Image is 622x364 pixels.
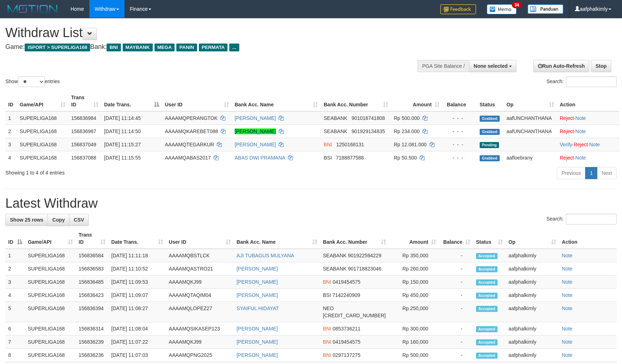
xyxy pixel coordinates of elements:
[236,305,279,311] a: SYAIFUL HIDAYAT
[25,44,90,51] span: ISPORT > SUPERLIGA168
[71,155,96,161] span: 156837088
[235,142,276,147] a: [PERSON_NAME]
[5,4,60,14] img: MOTION_logo.png
[439,322,473,335] td: -
[104,142,141,147] span: [DATE] 11:15:27
[165,115,218,121] span: AAAAMQPERANGTOK
[389,322,439,335] td: Rp 300,000
[333,352,361,358] span: Copy 0297137275 to clipboard
[480,129,500,135] span: Grabbed
[506,302,559,322] td: aafphalkimly
[506,228,559,249] th: Op: activate to sort column ascending
[562,305,573,311] a: Note
[336,155,364,161] span: Copy 7188877588 to clipboard
[323,253,347,258] span: SEABANK
[17,111,68,125] td: SUPERLIGA168
[166,228,234,249] th: User ID: activate to sort column ascending
[236,326,278,332] a: [PERSON_NAME]
[236,253,294,258] a: AJI TUBAGUS MULYANA
[480,116,500,122] span: Grabbed
[504,151,557,164] td: aafloebrany
[5,91,17,111] th: ID
[585,167,597,179] a: 1
[389,302,439,322] td: Rp 250,000
[323,313,386,318] span: Copy 5859459223534313 to clipboard
[566,214,617,224] input: Search:
[5,166,254,176] div: Showing 1 to 4 of 4 entries
[439,349,473,362] td: -
[76,249,108,262] td: 156836584
[236,292,278,298] a: [PERSON_NAME]
[71,142,96,147] span: 156837049
[333,279,361,285] span: Copy 0419454575 to clipboard
[166,302,234,322] td: AAAAMQLOPEZ27
[74,217,84,223] span: CSV
[166,349,234,362] td: AAAAMQPNG2025
[557,111,619,125] td: ·
[547,76,617,87] label: Search:
[17,151,68,164] td: SUPERLIGA168
[5,302,25,322] td: 5
[166,249,234,262] td: AAAAMQBSTLCK
[389,228,439,249] th: Amount: activate to sort column ascending
[76,228,108,249] th: Trans ID: activate to sort column ascending
[528,4,563,14] img: panduan.png
[76,275,108,289] td: 156836485
[76,335,108,349] td: 156836239
[5,111,17,125] td: 1
[445,154,474,161] div: - - -
[104,115,141,121] span: [DATE] 11:14:45
[589,142,600,147] a: Note
[394,128,420,134] span: Rp 234.000
[71,115,96,121] span: 156836984
[557,125,619,138] td: ·
[476,293,498,299] span: Accepted
[107,44,121,51] span: BNI
[439,228,473,249] th: Balance: activate to sort column ascending
[560,128,574,134] a: Reject
[348,266,381,272] span: Copy 901718823046 to clipboard
[557,138,619,151] td: · ·
[439,275,473,289] td: -
[323,326,331,332] span: BNI
[394,155,417,161] span: Rp 50.500
[476,266,498,272] span: Accepted
[323,292,331,298] span: BSI
[576,155,586,161] a: Note
[165,155,211,161] span: AAAAMQABAS2017
[5,335,25,349] td: 7
[76,349,108,362] td: 156836236
[445,115,474,122] div: - - -
[440,4,476,14] img: Feedback.jpg
[166,275,234,289] td: AAAAMQKJ99
[557,91,619,111] th: Action
[108,228,166,249] th: Date Trans.: activate to sort column ascending
[591,60,611,72] a: Stop
[562,253,573,258] a: Note
[166,289,234,302] td: AAAAMQTAQIM04
[439,302,473,322] td: -
[108,322,166,335] td: [DATE] 11:08:04
[574,142,588,147] a: Reject
[108,262,166,275] td: [DATE] 11:10:52
[17,125,68,138] td: SUPERLIGA168
[487,4,517,14] img: Button%20Memo.svg
[476,339,498,345] span: Accepted
[5,289,25,302] td: 4
[166,262,234,275] td: AAAAMQASTRO21
[559,228,617,249] th: Action
[123,44,153,51] span: MAYBANK
[25,275,76,289] td: SUPERLIGA168
[469,60,516,72] button: None selected
[566,76,617,87] input: Search:
[476,253,498,259] span: Accepted
[476,279,498,285] span: Accepted
[439,335,473,349] td: -
[108,349,166,362] td: [DATE] 11:07:03
[442,91,477,111] th: Balance
[5,262,25,275] td: 2
[476,353,498,359] span: Accepted
[504,91,557,111] th: Op: activate to sort column ascending
[323,266,347,272] span: SEABANK
[25,228,76,249] th: Game/API: activate to sort column ascending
